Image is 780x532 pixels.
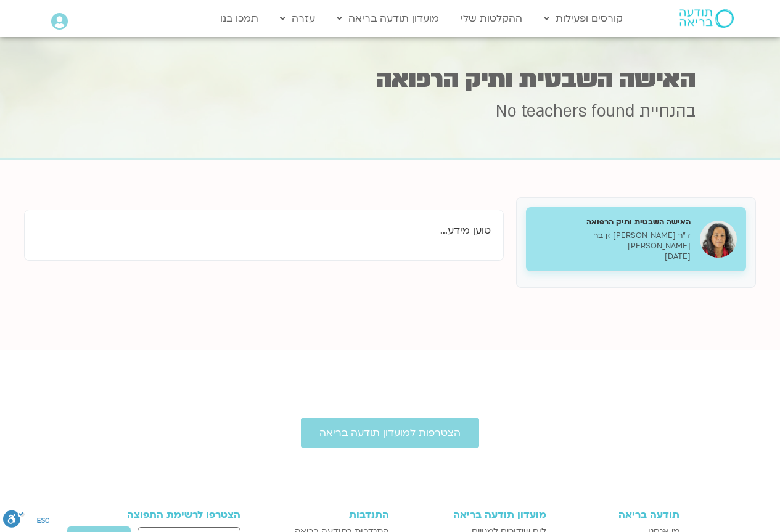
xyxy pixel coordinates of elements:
span: No teachers found [496,100,634,123]
a: מועדון תודעה בריאה [330,7,445,30]
a: קורסים ופעילות [538,7,629,30]
p: טוען מידע... [37,223,491,239]
h1: האישה השבטית ותיק הרפואה [85,67,696,91]
a: הצטרפות למועדון תודעה בריאה [301,418,479,448]
h3: התנדבות [274,509,388,520]
a: עזרה [274,7,321,30]
h3: הצטרפו לרשימת התפוצה [101,509,241,520]
p: ד״ר [PERSON_NAME] זן בר [PERSON_NAME] [535,231,691,252]
h3: תודעה בריאה [559,509,679,520]
h5: האישה השבטית ותיק הרפואה [535,216,691,227]
img: האישה השבטית ותיק הרפואה [700,221,737,258]
a: ההקלטות שלי [454,7,528,30]
p: [DATE] [535,252,691,262]
span: בהנחיית [639,100,696,123]
h3: מועדון תודעה בריאה [401,509,546,520]
span: הצטרפות למועדון תודעה בריאה [319,427,461,438]
img: תודעה בריאה [679,9,734,28]
a: תמכו בנו [214,7,265,30]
